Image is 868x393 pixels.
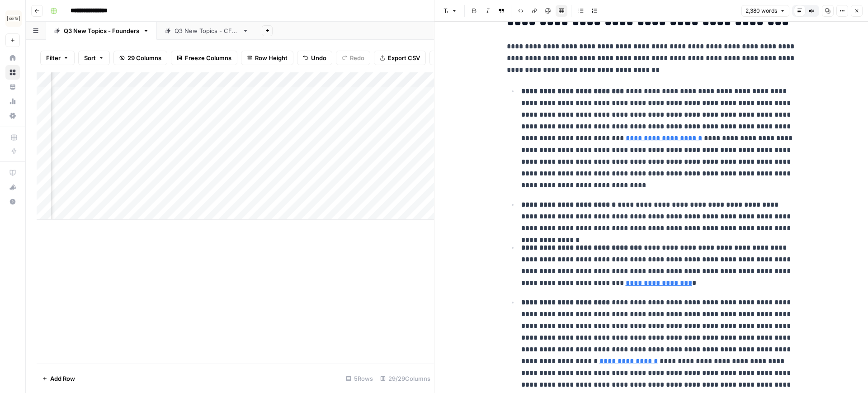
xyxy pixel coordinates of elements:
img: Carta Logo [5,10,22,27]
a: Home [5,51,20,65]
div: 29/29 Columns [377,371,434,386]
button: What's new? [5,180,20,194]
span: Redo [350,53,364,62]
button: Export CSV [374,51,426,65]
span: Sort [84,53,96,62]
button: Sort [78,51,110,65]
a: Q3 New Topics - Founders [46,22,157,40]
a: Your Data [5,80,20,94]
div: What's new? [6,180,19,194]
span: 29 Columns [127,53,161,62]
div: 5 Rows [342,371,377,386]
span: Undo [311,53,326,62]
a: Settings [5,109,20,123]
button: Workspace: Carta [5,7,20,30]
button: Undo [297,51,332,65]
div: Q3 New Topics - Founders [64,26,139,35]
span: Add Row [50,374,75,383]
span: 2,380 words [745,7,777,15]
a: AirOps Academy [5,166,20,180]
button: Freeze Columns [171,51,237,65]
button: Add Row [37,371,80,386]
button: Redo [336,51,370,65]
button: Row Height [241,51,293,65]
span: Freeze Columns [185,53,231,62]
button: 29 Columns [113,51,167,65]
span: Export CSV [388,53,420,62]
button: 2,380 words [741,5,789,17]
div: Q3 New Topics - CFOs [175,26,239,35]
a: Q3 New Topics - CFOs [157,22,256,40]
button: Help + Support [5,194,20,209]
a: Browse [5,65,20,80]
button: Filter [40,51,75,65]
a: Usage [5,94,20,109]
span: Row Height [255,53,288,62]
span: Filter [46,53,61,62]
